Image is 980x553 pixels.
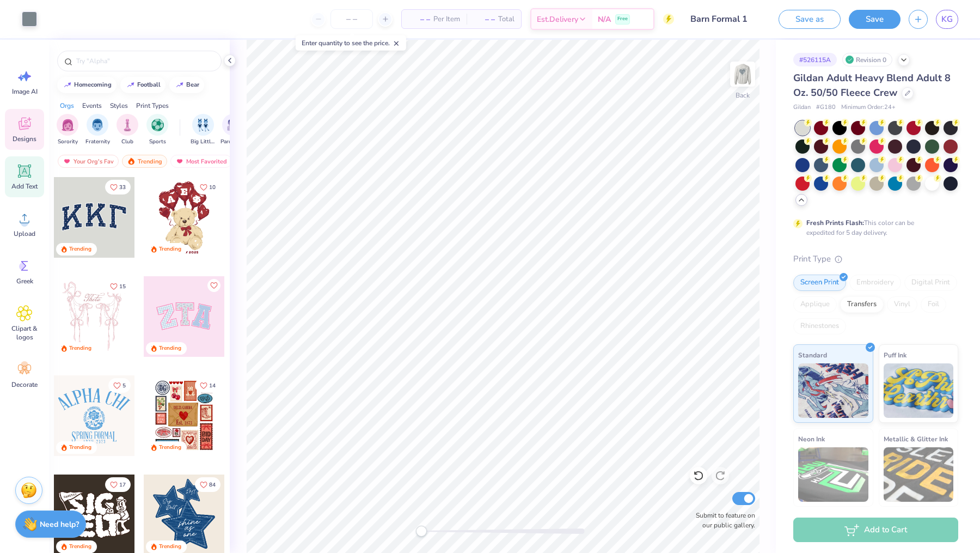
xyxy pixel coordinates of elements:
img: trend_line.gif [63,82,72,88]
span: Upload [14,229,35,238]
button: Save as [779,10,841,29]
span: Sorority [58,138,78,146]
span: Parent's Weekend [220,138,246,146]
span: Add Text [11,182,38,191]
div: Rhinestones [793,318,846,335]
img: Standard [798,363,868,418]
button: Like [195,378,220,393]
button: Like [108,378,131,393]
div: homecoming [74,82,112,88]
img: Sports Image [151,119,164,131]
img: Puff Ink [884,363,954,418]
span: Big Little Reveal [191,138,216,146]
span: 14 [209,383,216,388]
button: bear [169,77,204,93]
div: football [137,82,161,88]
span: Gildan Adult Heavy Blend Adult 8 Oz. 50/50 Fleece Crew [793,71,951,99]
button: filter button [57,114,78,146]
span: Gildan [793,103,811,112]
img: Sorority Image [62,119,74,131]
div: Print Type [793,253,958,265]
img: Metallic & Glitter Ink [884,447,954,502]
span: KG [941,13,953,26]
span: Metallic & Glitter Ink [884,433,948,445]
div: Trending [159,443,181,452]
input: Untitled Design [682,8,762,30]
strong: Need help? [40,519,79,530]
button: Like [195,477,220,492]
label: Submit to feature on our public gallery. [690,511,755,530]
div: Styles [110,101,128,111]
div: filter for Fraternity [85,114,110,146]
div: Your Org's Fav [58,155,119,168]
img: Big Little Reveal Image [197,119,209,131]
button: filter button [117,114,138,146]
img: most_fav.gif [63,157,71,165]
span: Minimum Order: 24 + [841,103,896,112]
button: filter button [191,114,216,146]
div: Accessibility label [416,526,427,537]
div: Digital Print [904,275,957,291]
span: Club [121,138,133,146]
div: Trending [69,543,91,551]
div: filter for Sports [146,114,168,146]
span: Total [498,14,514,25]
span: Clipart & logos [7,324,42,342]
div: Most Favorited [170,155,232,168]
span: Decorate [11,380,38,389]
div: # 526115A [793,53,837,66]
span: – – [473,14,495,25]
span: Standard [798,349,827,361]
span: Est. Delivery [537,14,578,25]
div: Vinyl [887,296,917,313]
div: filter for Sorority [57,114,78,146]
img: Back [732,63,754,85]
img: trend_line.gif [175,82,184,88]
div: Print Types [136,101,169,111]
div: filter for Parent's Weekend [220,114,246,146]
input: – – [330,9,373,29]
button: Like [105,180,131,195]
img: Club Image [121,119,133,131]
span: Per Item [433,14,460,25]
span: Designs [13,135,36,143]
div: Orgs [60,101,74,111]
div: Screen Print [793,275,846,291]
button: Save [849,10,901,29]
span: 33 [119,185,126,190]
button: Like [207,279,220,292]
span: 5 [122,383,126,388]
span: 10 [209,185,216,190]
button: Like [105,477,131,492]
div: Trending [159,344,181,353]
span: Puff Ink [884,349,906,361]
img: most_fav.gif [175,157,184,165]
div: Trending [69,344,91,353]
span: N/A [598,14,611,25]
img: Parent's Weekend Image [227,119,240,131]
div: Revision 0 [842,53,892,66]
div: Transfers [840,296,884,313]
div: Trending [122,155,167,168]
span: Greek [16,277,33,285]
div: Trending [69,245,91,253]
button: football [120,77,166,93]
div: Foil [921,296,946,313]
input: Try "Alpha" [75,56,215,66]
div: filter for Big Little Reveal [191,114,216,146]
span: Free [617,15,628,23]
button: filter button [85,114,110,146]
span: – – [408,14,430,25]
span: Sports [149,138,166,146]
span: 15 [119,284,126,289]
button: filter button [146,114,168,146]
div: This color can be expedited for 5 day delivery. [806,218,940,238]
span: 84 [209,482,216,488]
div: Trending [69,443,91,452]
button: homecoming [57,77,117,93]
span: 17 [119,482,126,488]
div: Trending [159,543,181,551]
img: trend_line.gif [126,82,135,88]
img: trending.gif [127,157,136,165]
button: filter button [220,114,246,146]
